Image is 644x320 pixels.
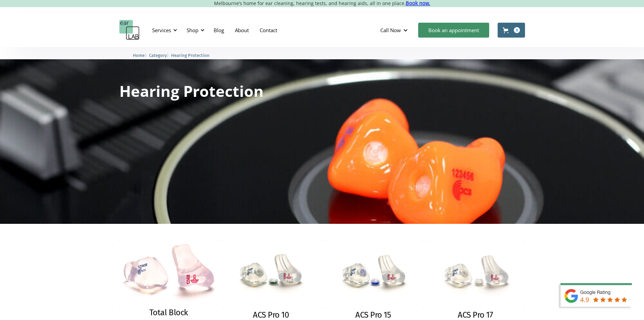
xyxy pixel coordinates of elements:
span: Home [133,53,145,58]
span: Category [149,53,167,58]
h2: ACS Pro 10 [253,310,289,320]
div: Shop [187,27,198,34]
img: Total Block [119,240,218,306]
div: Call Now [380,27,401,34]
a: Blog [208,20,230,40]
li: 〉 [133,52,149,59]
h2: ACS Pro 17 [458,310,493,320]
div: Call Now [375,20,415,40]
h2: Total Block [149,308,188,318]
h2: ACS Pro 15 [355,310,391,320]
div: 0 [514,27,520,33]
div: Services [148,20,179,40]
li: 〉 [149,52,171,59]
a: About [230,20,254,40]
img: ACS Pro 15 [324,240,423,308]
span: Hearing Protection [171,53,210,58]
a: Home [133,52,145,58]
img: ACS Pro 10 [221,240,320,308]
a: Category [149,52,167,58]
a: home [119,20,140,40]
div: Services [152,27,171,34]
h1: Hearing Protection [119,83,264,99]
img: ACS Pro 17 [426,240,525,308]
div: Shop [183,20,207,40]
a: Open cart [498,23,525,38]
a: Hearing Protection [171,52,210,58]
a: Contact [254,20,283,40]
a: Book an appointment [418,23,489,38]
